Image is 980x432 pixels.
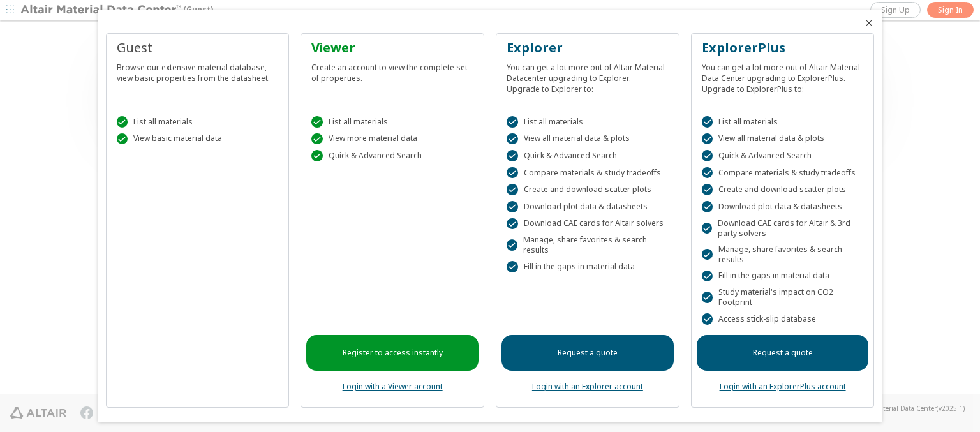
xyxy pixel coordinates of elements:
[311,57,473,84] div: Create an account to view the complete set of properties.
[507,116,669,128] div: List all materials
[507,150,669,161] div: Quick & Advanced Search
[702,223,712,234] div: 
[702,150,713,161] div: 
[702,218,864,239] div: Download CAE cards for Altair & 3rd party solvers
[702,244,864,265] div: Manage, share favorites & search results
[702,57,864,94] div: You can get a lot more out of Altair Material Data Center upgrading to ExplorerPlus. Upgrade to E...
[702,201,713,212] div: 
[702,313,864,325] div: Access stick-slip database
[702,167,864,179] div: Compare materials & study tradeoffs
[507,167,518,179] div: 
[507,218,669,230] div: Download CAE cards for Altair solvers
[311,116,473,128] div: List all materials
[311,39,473,57] div: Viewer
[702,271,864,282] div: Fill in the gaps in material data
[117,116,128,128] div: 
[702,292,713,303] div: 
[507,150,518,161] div: 
[702,271,713,282] div: 
[702,116,864,128] div: List all materials
[117,133,279,145] div: View basic material data
[306,335,479,371] a: Register to access instantly
[311,116,323,128] div: 
[311,150,473,161] div: Quick & Advanced Search
[311,150,323,161] div: 
[507,201,669,212] div: Download plot data & datasheets
[501,335,674,371] a: Request a quote
[343,381,443,392] a: Login with a Viewer account
[311,133,473,145] div: View more material data
[702,184,864,195] div: Create and download scatter plots
[117,57,279,84] div: Browse our extensive material database, view basic properties from the datasheet.
[702,133,713,145] div: 
[311,133,323,145] div: 
[507,57,669,94] div: You can get a lot more out of Altair Material Datacenter upgrading to Explorer. Upgrade to Explor...
[507,201,518,212] div: 
[117,116,279,128] div: List all materials
[702,184,713,195] div: 
[720,381,846,392] a: Login with an ExplorerPlus account
[507,39,669,57] div: Explorer
[507,184,518,195] div: 
[702,133,864,145] div: View all material data & plots
[702,313,713,325] div: 
[532,381,643,392] a: Login with an Explorer account
[507,116,518,128] div: 
[507,261,669,272] div: Fill in the gaps in material data
[507,218,518,230] div: 
[117,39,279,57] div: Guest
[864,18,874,28] button: Close
[117,133,128,145] div: 
[702,249,713,260] div: 
[507,239,517,251] div: 
[507,184,669,195] div: Create and download scatter plots
[507,133,518,145] div: 
[507,133,669,145] div: View all material data & plots
[697,335,869,371] a: Request a quote
[507,235,669,255] div: Manage, share favorites & search results
[702,39,864,57] div: ExplorerPlus
[702,167,713,179] div: 
[702,150,864,161] div: Quick & Advanced Search
[702,116,713,128] div: 
[702,201,864,212] div: Download plot data & datasheets
[507,167,669,179] div: Compare materials & study tradeoffs
[507,261,518,272] div: 
[702,287,864,308] div: Study material's impact on CO2 Footprint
